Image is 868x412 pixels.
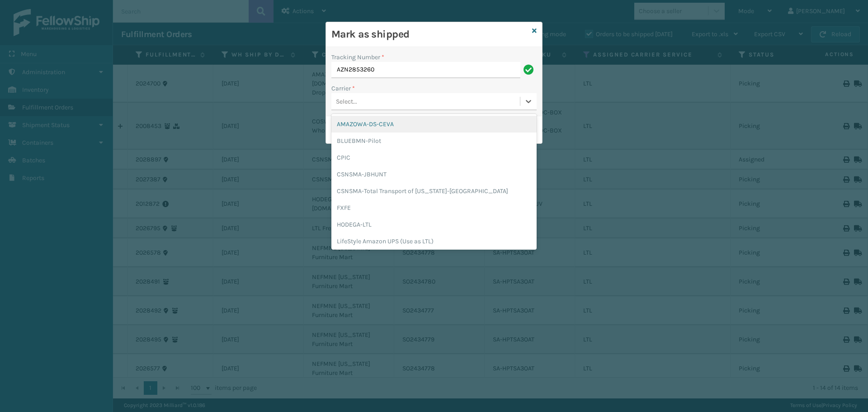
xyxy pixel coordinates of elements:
[331,183,537,199] div: CSNSMA-Total Transport of [US_STATE]-[GEOGRAPHIC_DATA]
[331,233,537,250] div: LifeStyle Amazon UPS (Use as LTL)
[331,149,537,166] div: CPIC
[331,199,537,216] div: FXFE
[331,116,537,133] div: AMAZOWA-DS-CEVA
[331,133,537,149] div: BLUEBMN-Pilot
[331,52,384,62] label: Tracking Number
[331,84,355,93] label: Carrier
[331,216,537,233] div: HODEGA-LTL
[331,166,537,183] div: CSNSMA-JBHUNT
[336,97,357,106] div: Select...
[331,28,528,41] h3: Mark as shipped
